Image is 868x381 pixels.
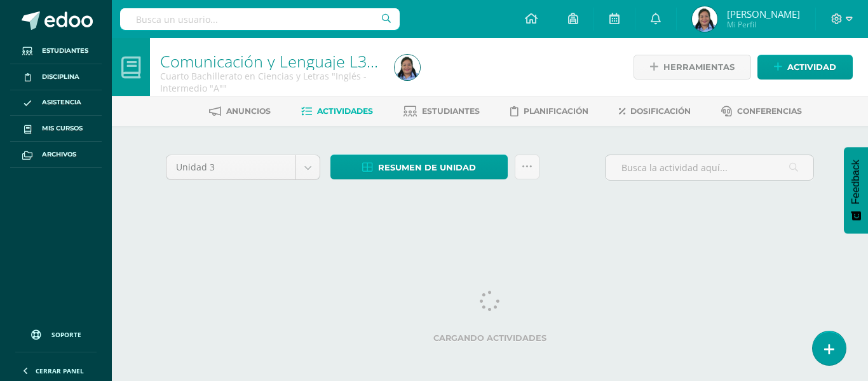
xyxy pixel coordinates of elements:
span: Herramientas [663,55,735,79]
span: [PERSON_NAME] [727,8,800,20]
a: Herramientas [634,55,751,80]
button: Feedback - Mostrar encuesta [844,147,868,233]
a: Comunicación y Lenguaje L3, Inglés 4 [160,50,430,72]
span: Dosificación [630,106,691,116]
a: Archivos [10,142,102,168]
a: Unidad 3 [166,155,320,179]
input: Busca un usuario... [120,8,400,30]
a: Soporte [15,317,97,349]
span: Soporte [51,330,81,339]
a: Asistencia [10,90,102,116]
a: Disciplina [10,64,102,90]
span: Planificación [524,106,588,116]
span: Mi Perfil [727,19,800,30]
span: Feedback [850,160,862,204]
a: Estudiantes [10,38,102,64]
a: Conferencias [721,101,802,121]
a: Resumen de unidad [330,155,508,179]
span: Estudiantes [422,106,480,116]
span: Estudiantes [42,46,88,56]
a: Dosificación [619,101,691,121]
span: Mis cursos [42,123,83,134]
span: Conferencias [737,106,802,116]
a: Actividades [301,101,373,121]
span: Asistencia [42,97,81,107]
span: Disciplina [42,72,79,82]
h1: Comunicación y Lenguaje L3, Inglés 4 [160,52,379,70]
div: Cuarto Bachillerato en Ciencias y Letras 'Inglés - Intermedio "A"' [160,70,379,94]
a: Mis cursos [10,116,102,142]
a: Anuncios [209,101,271,121]
span: Archivos [42,149,76,160]
span: Resumen de unidad [378,156,476,179]
span: Anuncios [226,106,271,116]
img: 7789f009e13315f724d5653bd3ad03c2.png [395,55,420,80]
span: Unidad 3 [176,155,286,179]
label: Cargando actividades [166,333,814,343]
span: Actividad [787,55,836,79]
a: Estudiantes [403,101,480,121]
a: Planificación [510,101,588,121]
img: 7789f009e13315f724d5653bd3ad03c2.png [692,6,717,32]
span: Cerrar panel [36,366,84,375]
span: Actividades [317,106,373,116]
input: Busca la actividad aquí... [606,155,813,180]
a: Actividad [757,55,853,80]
